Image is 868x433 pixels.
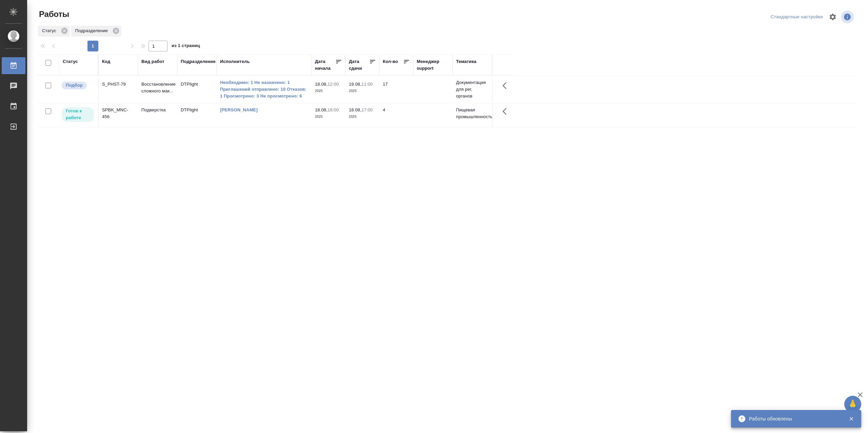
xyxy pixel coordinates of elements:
[847,397,859,411] span: 🙏
[177,103,217,127] td: DTPlight
[315,107,328,112] p: 18.08,
[37,9,69,20] span: Работы
[315,58,335,72] div: Дата начала
[379,78,413,101] td: 17
[141,81,174,94] p: Восстановление сложного мак...
[220,107,258,112] a: [PERSON_NAME]
[102,107,135,120] div: SPBK_MNC-456
[75,27,110,34] p: Подразделение
[498,103,515,120] button: Здесь прячутся важные кнопки
[315,82,328,87] p: 18.08,
[315,113,342,120] p: 2025
[315,88,342,94] p: 2025
[844,396,861,413] button: 🙏
[456,107,489,120] p: Пищевая промышленность
[349,113,376,120] p: 2025
[498,78,515,94] button: Здесь прячутся важные кнопки
[841,10,855,23] span: Посмотреть информацию
[417,58,449,72] div: Менеджер support
[38,26,70,37] div: Статус
[769,12,825,22] div: split button
[328,82,339,87] p: 12:00
[141,58,164,65] div: Вид работ
[61,107,95,123] div: Исполнитель может приступить к работе
[181,58,216,65] div: Подразделение
[141,107,174,113] p: Подверстка
[177,78,217,101] td: DTPlight
[220,79,308,100] a: Необходимо: 1 Не назначено: 1 Приглашений отправлено: 10 Отказов: 1 Просмотрено: 3 Не просмотрено: 6
[383,58,398,65] div: Кол-во
[844,416,858,422] button: Закрыть
[349,58,369,72] div: Дата сдачи
[328,107,339,112] p: 16:00
[102,58,110,65] div: Код
[172,42,200,51] span: из 1 страниц
[456,79,489,100] p: Документация для рег. органов
[349,88,376,94] p: 2025
[749,415,839,422] div: Работы обновлены
[361,107,373,112] p: 17:00
[349,107,361,112] p: 18.08,
[42,27,59,34] p: Статус
[825,9,841,25] span: Настроить таблицу
[456,58,476,65] div: Тематика
[361,82,373,87] p: 11:00
[71,26,121,37] div: Подразделение
[63,58,78,65] div: Статус
[349,82,361,87] p: 19.08,
[66,108,90,121] p: Готов к работе
[66,82,83,89] p: Подбор
[220,58,250,65] div: Исполнитель
[379,103,413,127] td: 4
[102,81,135,88] div: S_PHST-79
[61,81,95,90] div: Можно подбирать исполнителей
